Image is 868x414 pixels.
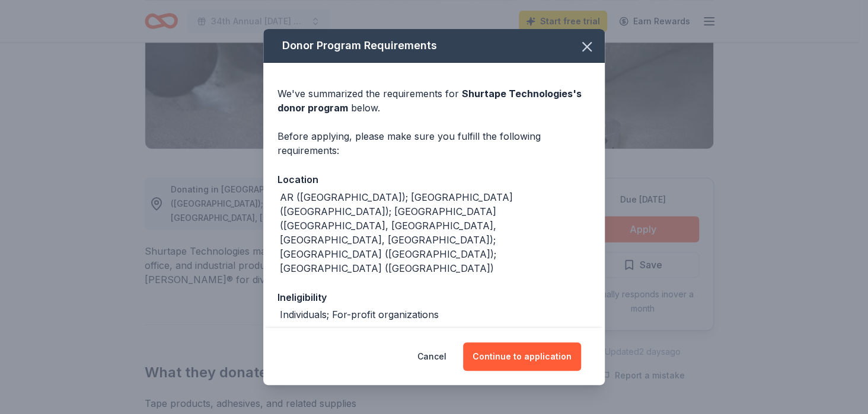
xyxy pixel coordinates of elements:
button: Cancel [417,342,446,371]
div: Ineligibility [277,290,591,305]
button: Continue to application [463,342,581,371]
div: Donor Program Requirements [263,29,605,63]
div: Location [277,172,591,187]
div: AR ([GEOGRAPHIC_DATA]); [GEOGRAPHIC_DATA] ([GEOGRAPHIC_DATA]); [GEOGRAPHIC_DATA] ([GEOGRAPHIC_DAT... [280,190,591,275]
div: Before applying, please make sure you fulfill the following requirements: [277,129,591,158]
div: We've summarized the requirements for below. [277,86,591,115]
div: Individuals; For-profit organizations [280,307,439,322]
